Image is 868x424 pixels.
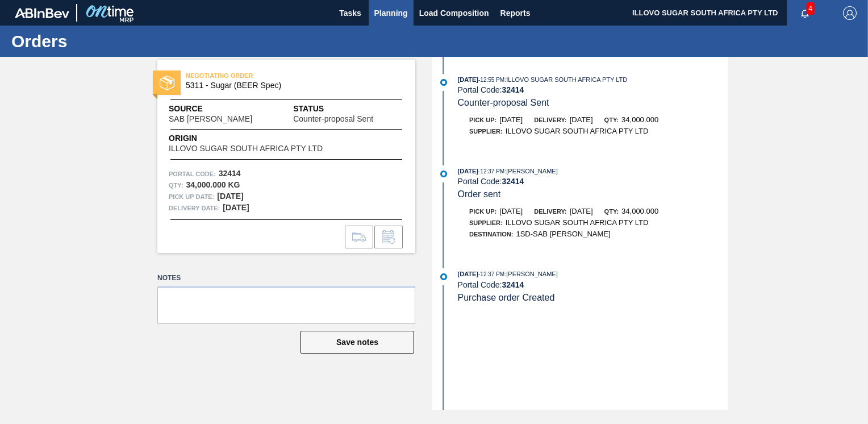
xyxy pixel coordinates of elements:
[504,168,558,174] span: : [PERSON_NAME]
[458,189,501,199] span: Order sent
[843,6,857,20] img: Logout
[478,77,504,83] span: - 12:55 PM
[169,144,323,153] span: ILLOVO SUGAR SOUTH AFRICA PTY LTD
[504,76,627,83] span: : ILLOVO SUGAR SOUTH AFRICA PTY LTD
[458,76,478,83] span: [DATE]
[458,98,549,107] span: Counter-proposal Sent
[419,6,489,20] span: Load Composition
[534,117,566,123] span: Delivery:
[621,115,658,124] span: 34,000.000
[169,103,286,115] span: Source
[293,103,404,115] span: Status
[458,271,478,277] span: [DATE]
[534,208,566,215] span: Delivery:
[440,79,447,86] img: atual
[293,115,373,123] span: Counter-proposal Sent
[186,180,240,189] strong: 34,000.000 KG
[506,218,649,227] span: ILLOVO SUGAR SOUTH AFRICA PTY LTD
[169,168,216,180] span: Portal Code:
[478,168,504,174] span: - 12:37 PM
[440,171,447,177] img: atual
[157,270,415,286] label: Notes
[223,203,249,212] strong: [DATE]
[469,208,496,215] span: Pick up:
[478,271,504,277] span: - 12:37 PM
[806,2,815,15] span: 4
[469,219,503,226] span: Supplier:
[458,280,728,289] div: Portal Code:
[458,177,728,186] div: Portal Code:
[504,271,558,277] span: : [PERSON_NAME]
[604,117,619,123] span: Qty:
[186,70,345,81] span: NEGOTIATING ORDER
[169,191,214,202] span: Pick up Date:
[621,207,658,215] span: 34,000.000
[469,231,513,238] span: Destination:
[169,180,183,191] span: Qty :
[604,208,619,215] span: Qty:
[458,293,555,302] span: Purchase order Created
[502,85,524,94] strong: 32414
[374,226,403,248] div: Inform order change
[516,230,610,238] span: 1SD-SAB [PERSON_NAME]
[338,6,363,20] span: Tasks
[469,128,503,135] span: Supplier:
[458,85,728,94] div: Portal Code:
[570,115,593,124] span: [DATE]
[787,5,823,21] button: Notifications
[440,273,447,280] img: atual
[219,169,241,178] strong: 32414
[500,6,531,20] span: Reports
[570,207,593,215] span: [DATE]
[15,8,69,18] img: TNhmsLtSVTkK8tSr43FrP2fwEKptu5GPRR3wAAAABJRU5ErkJggg==
[301,331,414,354] button: Save notes
[160,76,174,90] img: status
[502,177,524,186] strong: 32414
[169,202,220,214] span: Delivery Date:
[186,81,392,90] span: 5311 - Sugar (BEER Spec)
[169,115,252,123] span: SAB [PERSON_NAME]
[469,117,496,123] span: Pick up:
[502,280,524,289] strong: 32414
[11,35,213,48] h1: Orders
[506,127,649,135] span: ILLOVO SUGAR SOUTH AFRICA PTY LTD
[217,192,243,201] strong: [DATE]
[374,6,408,20] span: Planning
[169,132,351,144] span: Origin
[458,168,478,174] span: [DATE]
[345,226,373,248] div: Go to Load Composition
[499,115,523,124] span: [DATE]
[499,207,523,215] span: [DATE]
